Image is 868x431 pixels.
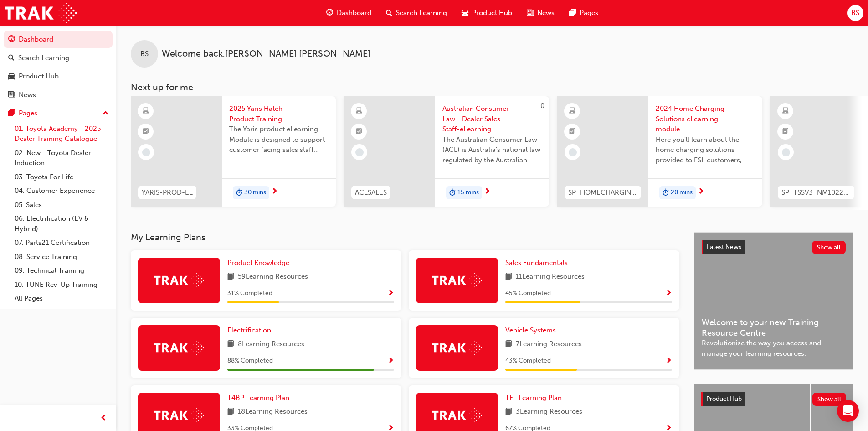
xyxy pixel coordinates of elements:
span: YARIS-PROD-EL [142,187,193,198]
span: TFL Learning Plan [505,394,562,402]
span: 30 mins [244,187,266,198]
img: Trak [154,273,204,287]
span: Dashboard [337,8,371,18]
span: next-icon [698,188,704,196]
span: 20 mins [671,187,693,198]
span: learningResourceType_ELEARNING-icon [143,105,149,117]
span: duration-icon [236,187,242,199]
span: Welcome back , [PERSON_NAME] [PERSON_NAME] [162,49,370,59]
span: Product Knowledge [227,259,289,267]
button: Show all [812,393,847,406]
span: Revolutionise the way you access and manage your learning resources. [702,338,846,358]
a: 02. New - Toyota Dealer Induction [11,146,113,170]
span: next-icon [484,188,491,196]
span: Show Progress [387,290,394,298]
div: Search Learning [18,53,69,63]
span: Pages [580,8,598,18]
a: 08. Service Training [11,250,113,264]
span: Show Progress [387,357,394,365]
span: 15 mins [457,187,479,198]
a: Search Learning [4,50,113,67]
span: 43 % Completed [505,356,551,366]
span: search-icon [386,7,392,19]
span: The Australian Consumer Law (ACL) is Australia's national law regulated by the Australian Competi... [442,135,542,166]
a: Product HubShow all [701,392,846,406]
a: Latest NewsShow allWelcome to your new Training Resource CentreRevolutionise the way you access a... [694,232,853,370]
span: Sales Fundamentals [505,259,568,267]
span: book-icon [505,271,512,283]
span: learningRecordVerb_NONE-icon [569,148,577,156]
a: news-iconNews [519,4,562,22]
span: Vehicle Systems [505,326,556,334]
a: News [4,87,113,104]
span: SP_TSSV3_NM1022_EL [781,187,851,198]
span: SP_HOMECHARGING_0224_EL01 [568,187,637,198]
span: 2024 Home Charging Solutions eLearning module [656,104,755,135]
div: Open Intercom Messenger [837,400,859,422]
span: booktick-icon [356,126,362,138]
button: Pages [4,105,113,122]
span: Product Hub [706,395,742,403]
span: pages-icon [569,7,576,19]
span: Electrification [227,326,271,334]
span: prev-icon [100,413,107,424]
a: Electrification [227,325,275,336]
span: Latest News [707,243,741,251]
button: Show Progress [387,355,394,367]
span: 88 % Completed [227,356,273,366]
a: YARIS-PROD-EL2025 Yaris Hatch Product TrainingThe Yaris product eLearning Module is designed to s... [131,96,336,207]
span: book-icon [227,406,234,418]
span: learningRecordVerb_NONE-icon [355,148,364,156]
span: car-icon [462,7,468,19]
div: News [19,90,36,100]
a: 05. Sales [11,198,113,212]
a: SP_HOMECHARGING_0224_EL012024 Home Charging Solutions eLearning moduleHere you'll learn about the... [557,96,762,207]
a: Latest NewsShow all [702,240,846,254]
span: book-icon [227,271,234,283]
h3: My Learning Plans [131,232,679,243]
span: Welcome to your new Training Resource Centre [702,317,846,338]
span: 11 Learning Resources [516,271,585,283]
span: BS [851,8,859,18]
span: Search Learning [396,8,447,18]
a: 03. Toyota For Life [11,170,113,184]
h3: Next up for me [116,82,868,93]
a: 04. Customer Experience [11,184,113,198]
span: 3 Learning Resources [516,406,582,418]
span: Show Progress [665,357,672,365]
span: The Yaris product eLearning Module is designed to support customer facing sales staff with introd... [229,124,329,155]
span: ACLSALES [355,187,387,198]
span: booktick-icon [143,126,149,138]
span: book-icon [227,339,234,350]
button: BS [847,5,863,21]
span: 31 % Completed [227,288,272,299]
button: Show Progress [665,288,672,299]
a: 01. Toyota Academy - 2025 Dealer Training Catalogue [11,122,113,146]
img: Trak [432,341,482,355]
span: 8 Learning Resources [238,339,304,350]
span: BS [140,49,149,59]
span: 2025 Yaris Hatch Product Training [229,104,329,124]
span: T4BP Learning Plan [227,394,289,402]
div: Pages [19,108,37,119]
span: search-icon [8,54,15,62]
div: Product Hub [19,71,59,82]
span: duration-icon [449,187,456,199]
img: Trak [432,408,482,422]
span: next-icon [271,188,278,196]
a: 10. TUNE Rev-Up Training [11,278,113,292]
img: Trak [5,3,77,23]
button: DashboardSearch LearningProduct HubNews [4,29,113,105]
button: Show Progress [387,288,394,299]
img: Trak [154,341,204,355]
span: booktick-icon [782,126,789,138]
a: Sales Fundamentals [505,258,571,268]
a: 07. Parts21 Certification [11,236,113,250]
a: All Pages [11,291,113,306]
span: Here you'll learn about the home charging solutions provided to FSL customers, and the process us... [656,135,755,166]
span: booktick-icon [569,126,575,138]
a: 09. Technical Training [11,264,113,278]
a: 06. Electrification (EV & Hybrid) [11,212,113,236]
span: Australian Consumer Law - Dealer Sales Staff-eLearning module [442,104,542,135]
